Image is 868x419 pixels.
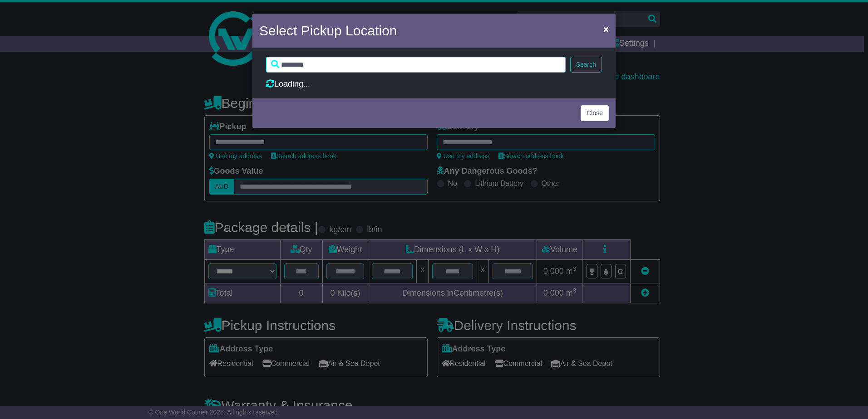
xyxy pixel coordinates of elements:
[581,105,609,121] button: Close
[266,79,602,89] div: Loading...
[599,19,613,38] button: Close
[603,24,609,34] span: ×
[570,57,602,73] button: Search
[259,20,397,41] h4: Select Pickup Location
